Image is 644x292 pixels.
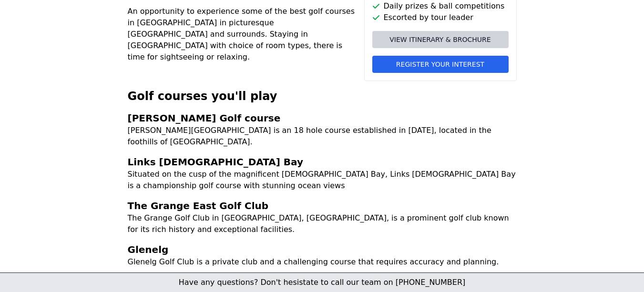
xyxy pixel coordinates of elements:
p: [PERSON_NAME][GEOGRAPHIC_DATA] is an 18 hole course established in [DATE], located in the foothil... [128,125,517,148]
span: Register your interest [396,60,484,69]
li: Escorted by tour leader [372,12,509,23]
a: View itinerary & brochure [372,31,509,48]
button: Register your interest [372,56,509,73]
li: Daily prizes & ball competitions [372,0,509,12]
p: An opportunity to experience some of the best golf courses in [GEOGRAPHIC_DATA] in picturesque [G... [128,6,357,63]
p: The Grange Golf Club in [GEOGRAPHIC_DATA], [GEOGRAPHIC_DATA], is a prominent golf club known for ... [128,212,517,235]
h2: Golf courses you'll play [128,89,517,104]
h3: Glenelg [128,243,517,256]
h3: The Grange East Golf Club [128,199,517,212]
h3: Links [DEMOGRAPHIC_DATA] Bay [128,155,517,169]
p: Glenelg Golf Club is a private club and a challenging course that requires accuracy and planning. [128,256,517,268]
p: Situated on the cusp of the magnificent [DEMOGRAPHIC_DATA] Bay, Links [DEMOGRAPHIC_DATA] Bay is a... [128,169,517,191]
span: View itinerary & brochure [389,35,491,44]
h3: [PERSON_NAME] Golf course [128,111,517,125]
